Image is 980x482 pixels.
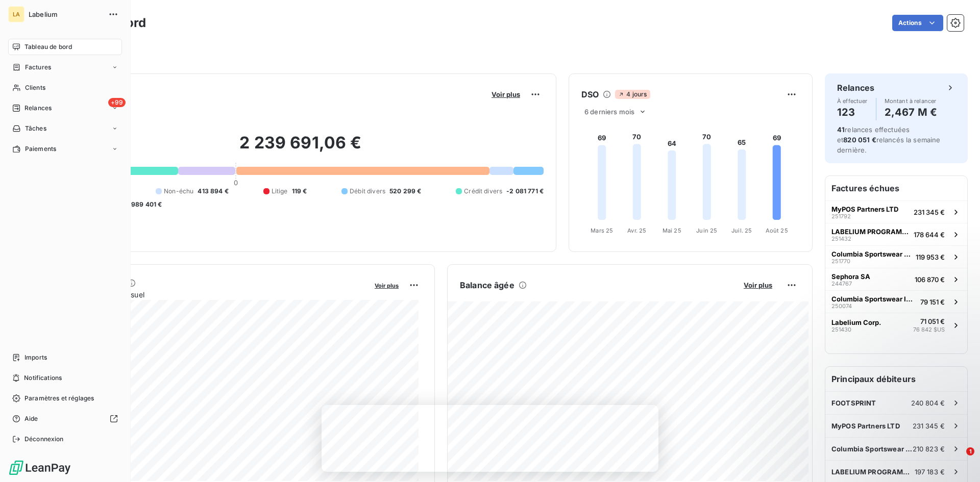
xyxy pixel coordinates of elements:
[350,187,385,196] span: Débit divers
[8,6,24,22] div: LA
[831,468,915,476] span: LABELIUM PROGRAMMATIC
[966,447,974,455] span: 1
[913,325,945,334] span: 76 842 $US
[164,187,193,196] span: Non-échu
[915,468,945,476] span: 197 183 €
[29,10,102,18] span: Labelium
[25,83,45,92] span: Clients
[8,59,122,75] a: Factures
[460,279,514,291] h6: Balance âgée
[825,200,967,223] button: MyPOS Partners LTD251792231 345 €
[825,245,967,268] button: Columbia Sportswear International251770119 953 €
[234,179,238,187] span: 0
[831,281,852,287] span: 244767
[831,326,851,333] span: 251430
[837,125,845,134] span: 41
[506,187,544,196] span: -2 081 771 €
[25,124,46,133] span: Tâches
[825,223,967,245] button: LABELIUM PROGRAMMATIC251432178 644 €
[24,104,52,113] span: Relances
[24,414,38,423] span: Aide
[831,205,898,213] span: MyPOS Partners LTD
[25,63,51,72] span: Factures
[372,281,402,290] button: Voir plus
[837,104,868,120] h4: 123
[831,295,916,303] span: Columbia Sportswear International
[8,120,122,137] a: Tâches
[24,353,47,362] span: Imports
[831,236,851,242] span: 251432
[825,176,967,200] h6: Factures échues
[8,349,122,366] a: Imports
[916,253,945,261] span: 119 953 €
[920,298,945,306] span: 79 151 €
[920,317,945,325] span: 71 051 €
[825,367,967,391] h6: Principaux débiteurs
[837,125,941,154] span: relances effectuées et relancés la semaine dernière.
[375,282,399,289] span: Voir plus
[831,318,881,326] span: Labelium Corp.
[591,227,613,234] tspan: Mars 25
[24,42,72,52] span: Tableau de bord
[831,303,852,309] span: 250074
[831,258,850,264] span: 251770
[914,231,945,239] span: 178 644 €
[108,98,126,107] span: +99
[389,187,421,196] span: 520 299 €
[492,90,520,98] span: Voir plus
[58,133,544,163] h2: 2 239 691,06 €
[24,394,94,403] span: Paramètres et réglages
[322,405,658,472] iframe: Enquête de LeanPay
[831,227,910,236] span: LABELIUM PROGRAMMATIC
[272,187,288,196] span: Litige
[627,227,646,234] tspan: Avr. 25
[914,208,945,216] span: 231 345 €
[8,39,122,55] a: Tableau de bord
[766,227,788,234] tspan: Août 25
[831,272,870,281] span: Sephora SA
[128,200,162,209] span: -989 401 €
[8,100,122,116] a: +99Relances
[58,289,367,300] span: Chiffre d'affaires mensuel
[831,213,851,219] span: 251792
[25,144,56,154] span: Paiements
[825,268,967,290] button: Sephora SA244767106 870 €
[945,447,970,472] iframe: Intercom live chat
[615,90,650,99] span: 4 jours
[663,227,681,234] tspan: Mai 25
[696,227,717,234] tspan: Juin 25
[915,275,945,284] span: 106 870 €
[8,80,122,96] a: Clients
[741,281,775,290] button: Voir plus
[464,187,502,196] span: Crédit divers
[24,435,64,444] span: Déconnexion
[892,15,943,31] button: Actions
[8,460,71,476] img: Logo LeanPay
[488,90,523,99] button: Voir plus
[837,98,868,104] span: À effectuer
[8,390,122,407] a: Paramètres et réglages
[837,82,874,94] h6: Relances
[843,136,876,144] span: 820 051 €
[744,281,772,289] span: Voir plus
[776,383,980,454] iframe: Intercom notifications message
[584,108,634,116] span: 6 derniers mois
[825,290,967,313] button: Columbia Sportswear International25007479 151 €
[825,313,967,338] button: Labelium Corp.25143071 051 €76 842 $US
[8,411,122,427] a: Aide
[885,98,937,104] span: Montant à relancer
[731,227,752,234] tspan: Juil. 25
[8,141,122,157] a: Paiements
[581,88,599,100] h6: DSO
[831,250,912,258] span: Columbia Sportswear International
[292,187,307,196] span: 119 €
[198,187,228,196] span: 413 894 €
[24,373,62,383] span: Notifications
[885,104,937,120] h4: 2,467 M €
